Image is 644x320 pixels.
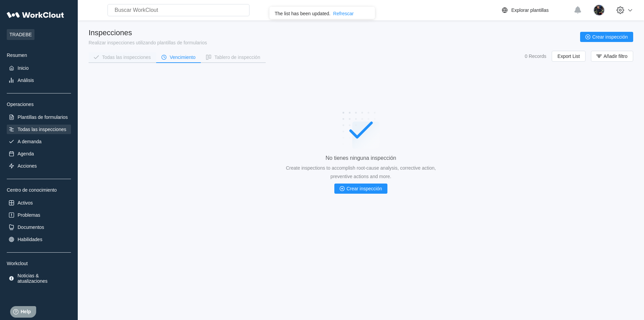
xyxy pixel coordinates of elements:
[501,6,571,14] a: Explorar plantillas
[18,200,33,206] div: Activos
[214,55,260,60] div: Tablero de inspección
[368,9,372,15] button: close
[7,272,71,285] a: Noticias & atualizaciones
[7,102,71,107] div: Operaciones
[18,163,37,169] div: Acciones
[18,78,34,83] div: Análisis
[7,161,71,171] a: Acciones
[557,54,580,59] span: Export List
[18,114,68,120] div: Plantillas de formularios
[275,11,331,16] div: The list has been updated.
[580,32,633,42] button: Crear inspección
[18,127,66,132] div: Todas las inspecciones
[102,55,151,60] div: Todas las inspecciones
[603,54,627,59] span: Añadir filtro
[7,210,71,220] a: Problemas
[7,76,71,85] a: Análisis
[156,52,201,62] button: Vencimiento
[7,29,34,40] span: TRADEBE
[18,151,34,156] div: Agenda
[7,63,71,73] a: Inicio
[18,273,70,284] div: Noticias & atualizaciones
[347,186,382,191] span: Crear inspección
[277,164,446,181] div: Create inspections to accomplish root-cause analysis, corrective action, preventive actions and m...
[552,51,586,62] button: Export List
[18,65,29,71] div: Inicio
[334,184,387,194] button: Crear inspección
[326,155,396,161] div: No tienes ninguna inspección
[89,40,207,45] div: Realizar inspecciones utilizando plantillas de formularios
[592,35,628,39] span: Crear inspección
[7,112,71,122] a: Plantillas de formularios
[7,198,71,208] a: Activos
[7,52,71,58] div: Resumen
[170,55,195,60] div: Vencimiento
[333,11,354,16] div: Refrescar
[591,51,633,62] button: Añadir filtro
[7,261,71,266] div: Workclout
[511,7,549,13] div: Explorar plantillas
[18,225,44,230] div: Documentos
[18,139,42,144] div: A demanda
[201,52,265,62] button: Tablero de inspección
[18,237,42,242] div: Habilidades
[89,28,207,37] div: Inspecciones
[7,149,71,158] a: Agenda
[108,4,249,16] input: Buscar WorkClout
[525,54,546,59] div: 0 Records
[593,4,605,16] img: 2a7a337f-28ec-44a9-9913-8eaa51124fce.jpg
[7,137,71,146] a: A demanda
[7,187,71,193] div: Centro de conocimiento
[7,222,71,232] a: Documentos
[7,125,71,134] a: Todas las inspecciones
[7,235,71,244] a: Habilidades
[18,212,40,218] div: Problemas
[89,52,156,62] button: Todas las inspecciones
